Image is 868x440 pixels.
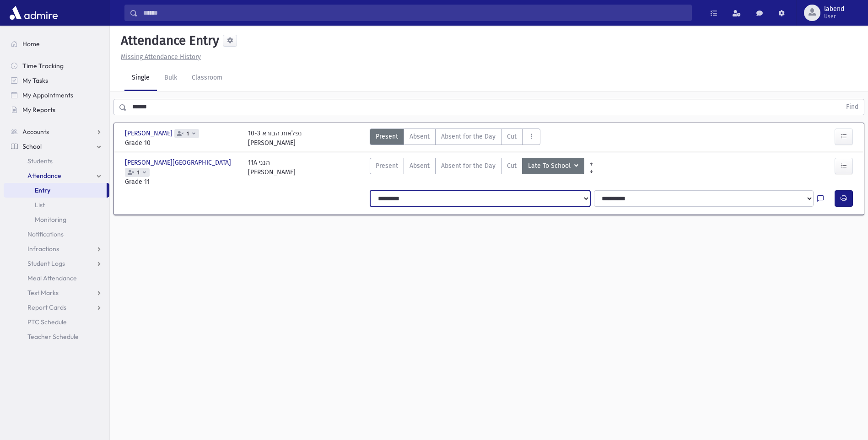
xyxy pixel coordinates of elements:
a: Home [4,37,109,51]
a: Notifications [4,227,109,241]
a: Missing Attendance History [117,53,201,61]
a: Monitoring [4,212,109,227]
img: AdmirePro [7,4,60,22]
div: AttTypes [370,129,540,148]
input: Search [138,5,691,21]
span: Absent for the Day [441,161,496,171]
span: [PERSON_NAME][GEOGRAPHIC_DATA] [125,158,233,167]
a: Single [124,65,157,91]
span: Test Marks [27,289,59,297]
a: Bulk [157,65,184,91]
span: My Tasks [22,76,48,85]
span: Attendance [27,172,61,180]
span: Teacher Schedule [27,333,79,341]
a: Accounts [4,124,109,139]
span: Monitoring [35,215,66,224]
a: My Appointments [4,88,109,102]
span: Report Cards [27,303,66,311]
div: 11A הנני [PERSON_NAME] [248,158,296,187]
span: List [35,201,45,209]
span: Cut [507,132,517,141]
span: Time Tracking [22,62,64,70]
span: Absent [410,161,430,171]
span: 1 [185,131,191,137]
span: Accounts [22,128,49,136]
a: PTC Schedule [4,315,109,329]
a: Entry [4,183,107,198]
u: Missing Attendance History [121,53,201,61]
span: [PERSON_NAME] [125,129,174,138]
a: List [4,198,109,212]
a: Attendance [4,168,109,183]
a: Classroom [184,65,230,91]
span: User [824,13,844,20]
span: labend [824,5,844,13]
span: Notifications [27,230,64,238]
a: Student Logs [4,256,109,271]
span: Late To School [528,161,572,171]
span: PTC Schedule [27,318,67,326]
span: Student Logs [27,259,65,268]
button: Late To School [522,158,584,174]
span: Cut [507,161,517,171]
a: Teacher Schedule [4,329,109,344]
span: My Reports [22,106,55,114]
span: School [22,142,42,150]
a: My Tasks [4,73,109,88]
span: Meal Attendance [27,274,77,282]
a: Students [4,154,109,168]
a: Time Tracking [4,59,109,73]
a: My Reports [4,102,109,117]
span: My Appointments [22,91,73,99]
span: Infractions [27,245,59,253]
a: Test Marks [4,285,109,300]
span: Absent [410,132,430,141]
div: AttTypes [370,158,584,187]
span: Grade 10 [125,138,239,148]
span: Present [376,132,398,141]
span: Students [27,157,53,165]
span: Present [376,161,398,171]
span: 1 [135,170,141,176]
a: School [4,139,109,154]
a: Infractions [4,241,109,256]
span: Absent for the Day [441,132,496,141]
a: Report Cards [4,300,109,315]
button: Find [841,99,864,115]
span: Entry [35,186,50,194]
a: Meal Attendance [4,271,109,285]
span: Grade 11 [125,177,239,187]
div: 10-3 נפלאות הבורא [PERSON_NAME] [248,129,302,148]
span: Home [22,40,40,48]
h5: Attendance Entry [117,33,219,48]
